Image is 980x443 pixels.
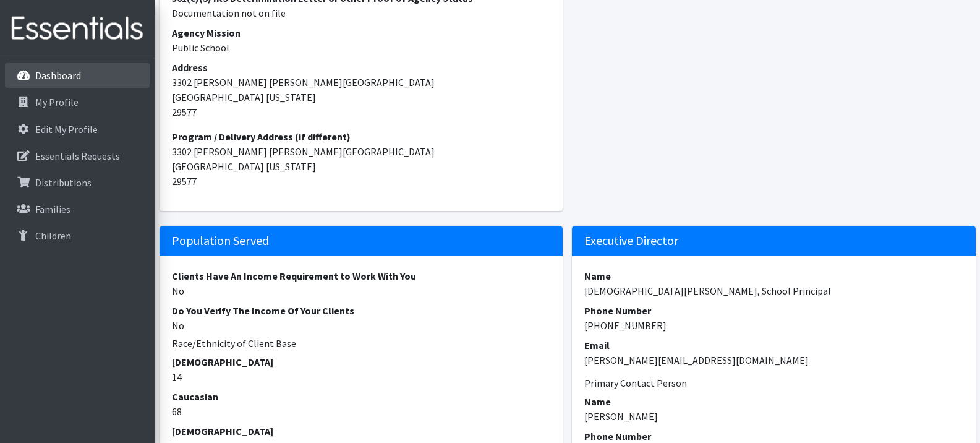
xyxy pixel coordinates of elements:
[172,269,551,283] dt: Clients Have An Income Requirement to Work With You
[584,394,963,409] dt: Name
[5,197,150,222] a: Families
[172,404,551,419] dd: 68
[35,230,71,242] p: Children
[584,303,963,318] dt: Phone Number
[584,338,963,353] dt: Email
[172,61,208,74] strong: Address
[584,377,963,389] h6: Primary Contact Person
[172,303,551,318] dt: Do You Verify The Income Of Your Clients
[5,223,150,248] a: Children
[172,369,551,384] dd: 14
[172,283,551,298] dd: No
[172,318,551,333] dd: No
[584,353,963,368] dd: [PERSON_NAME][EMAIL_ADDRESS][DOMAIN_NAME]
[172,129,551,189] address: 3302 [PERSON_NAME] [PERSON_NAME][GEOGRAPHIC_DATA] [GEOGRAPHIC_DATA] [US_STATE] 29577
[35,123,98,135] p: Edit My Profile
[35,203,70,215] p: Families
[172,355,551,369] dt: [DEMOGRAPHIC_DATA]
[35,150,120,162] p: Essentials Requests
[5,117,150,142] a: Edit My Profile
[5,90,150,114] a: My Profile
[35,176,92,189] p: Distributions
[5,170,150,195] a: Distributions
[172,338,551,350] h6: Race/Ethnicity of Client Base
[584,269,963,283] dt: Name
[5,144,150,168] a: Essentials Requests
[172,60,551,119] address: 3302 [PERSON_NAME] [PERSON_NAME][GEOGRAPHIC_DATA] [GEOGRAPHIC_DATA] [US_STATE] 29577
[172,40,551,55] dd: Public School
[584,409,963,424] dd: [PERSON_NAME]
[172,25,551,40] dt: Agency Mission
[35,69,81,82] p: Dashboard
[35,96,79,108] p: My Profile
[584,318,963,333] dd: [PHONE_NUMBER]
[572,226,976,256] h5: Executive Director
[160,226,563,256] h5: Population Served
[172,424,551,439] dt: [DEMOGRAPHIC_DATA]
[5,8,150,49] img: HumanEssentials
[172,131,351,143] strong: Program / Delivery Address (if different)
[584,283,963,298] dd: [DEMOGRAPHIC_DATA][PERSON_NAME], School Principal
[172,6,551,20] dd: Documentation not on file
[5,63,150,88] a: Dashboard
[172,389,551,404] dt: Caucasian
